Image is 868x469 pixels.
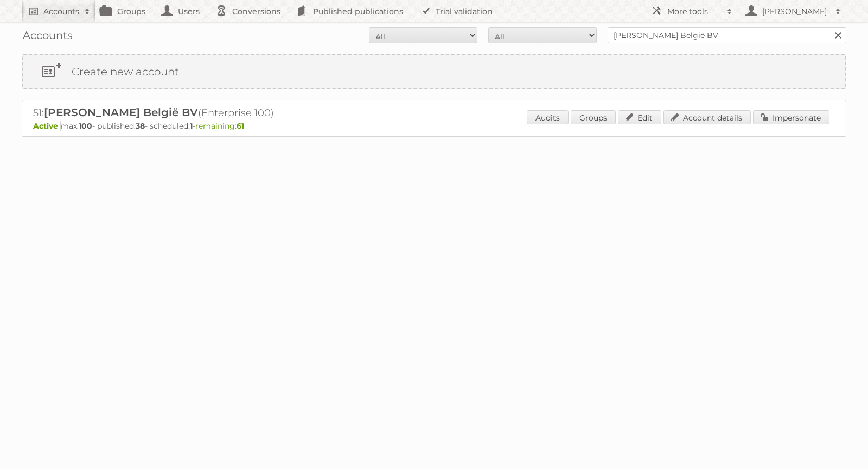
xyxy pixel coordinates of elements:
strong: 100 [79,121,92,131]
strong: 61 [237,121,244,131]
span: Active [33,121,61,131]
h2: Accounts [43,6,79,17]
a: Account details [663,110,751,124]
h2: 51: (Enterprise 100) [33,106,413,120]
strong: 38 [136,121,145,131]
span: [PERSON_NAME] België BV [44,106,198,119]
strong: 1 [190,121,193,131]
a: Groups [571,110,616,124]
a: Impersonate [753,110,829,124]
a: Create new account [23,55,845,88]
p: max: - published: - scheduled: - [33,121,835,131]
a: Edit [618,110,661,124]
span: remaining: [195,121,244,131]
h2: [PERSON_NAME] [759,6,830,17]
a: Audits [527,110,569,124]
h2: More tools [667,6,722,17]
